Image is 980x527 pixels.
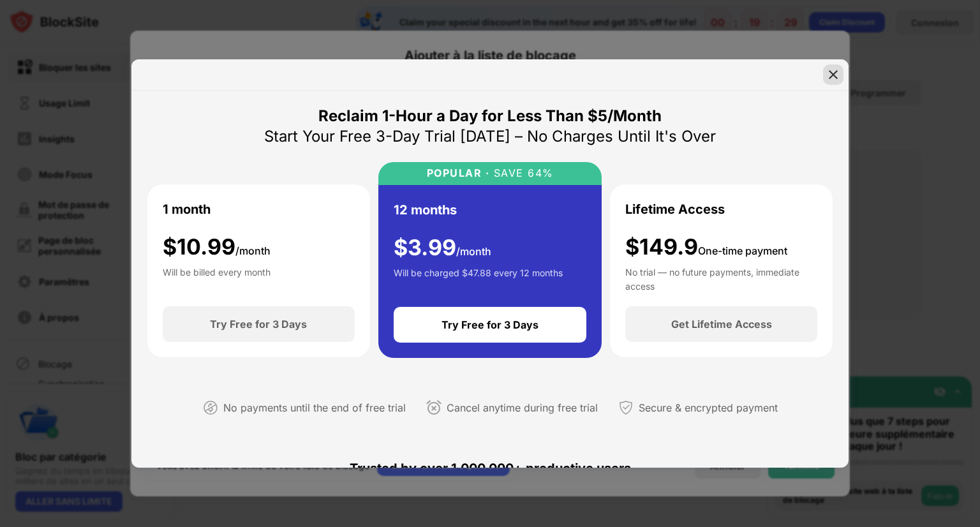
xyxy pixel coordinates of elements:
div: 12 months [394,200,457,219]
div: Trusted by over 1,000,000+ productive users [147,438,833,499]
div: Lifetime Access [625,200,725,219]
div: Will be billed every month [163,265,271,291]
div: POPULAR · [427,167,490,179]
div: Will be charged $47.88 every 12 months [394,266,563,292]
span: /month [456,245,491,258]
div: Reclaim 1-Hour a Day for Less Than $5/Month [318,106,662,126]
div: Cancel anytime during free trial [447,399,598,417]
div: SAVE 64% [489,167,554,179]
div: No trial — no future payments, immediate access [625,265,817,291]
div: Try Free for 3 Days [442,318,538,331]
span: One-time payment [698,244,787,257]
img: not-paying [203,400,218,415]
div: No payments until the end of free trial [223,399,406,417]
div: $ 3.99 [394,235,491,261]
div: Get Lifetime Access [671,318,772,330]
div: 1 month [163,200,211,219]
img: cancel-anytime [426,400,442,415]
div: Secure & encrypted payment [639,399,778,417]
div: Start Your Free 3-Day Trial [DATE] – No Charges Until It's Over [264,126,716,147]
div: $ 10.99 [163,234,271,260]
img: secured-payment [618,400,634,415]
div: Try Free for 3 Days [210,318,307,330]
span: /month [235,244,271,257]
div: $149.9 [625,234,787,260]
